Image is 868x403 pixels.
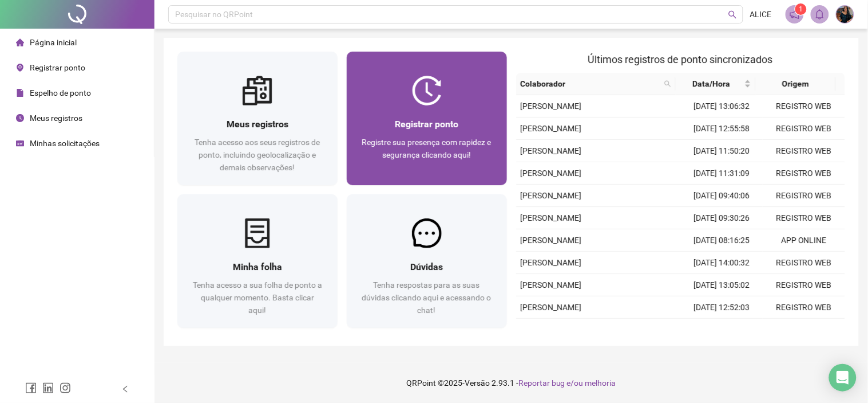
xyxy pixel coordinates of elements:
[521,169,582,178] span: [PERSON_NAME]
[664,80,671,87] span: search
[154,363,868,403] footer: QRPoint © 2025 - 2.93.1 -
[16,89,24,97] span: file
[521,77,660,90] span: Colaborador
[193,280,322,315] span: Tenha acesso a sua folha de ponto a qualquer momento. Basta clicar aqui!
[763,140,845,162] td: REGISTRO WEB
[680,207,763,229] td: [DATE] 09:30:26
[680,185,763,207] td: [DATE] 09:40:06
[790,9,800,19] span: notification
[42,382,54,394] span: linkedin
[60,382,71,394] span: instagram
[680,95,763,118] td: [DATE] 13:06:32
[16,139,24,147] span: schedule
[30,63,85,72] span: Registrar ponto
[521,280,582,289] span: [PERSON_NAME]
[362,138,492,159] span: Registre sua presença com rapidez e segurança clicando aqui!
[521,258,582,267] span: [PERSON_NAME]
[177,194,338,328] a: Minha folhaTenha acesso a sua folha de ponto a qualquer momento. Basta clicar aqui!
[195,138,320,172] span: Tenha acesso aos seus registros de ponto, incluindo geolocalização e demais observações!
[763,252,845,274] td: REGISTRO WEB
[680,140,763,162] td: [DATE] 11:50:20
[16,114,24,122] span: clock-circle
[16,38,24,46] span: home
[465,378,490,388] span: Versão
[30,88,91,97] span: Espelho de ponto
[121,385,129,393] span: left
[763,274,845,296] td: REGISTRO WEB
[177,52,338,185] a: Meus registrosTenha acesso aos seus registros de ponto, incluindo geolocalização e demais observa...
[680,296,763,319] td: [DATE] 12:52:03
[362,280,492,315] span: Tenha respostas para as suas dúvidas clicando aqui e acessando o chat!
[347,194,507,328] a: DúvidasTenha respostas para as suas dúvidas clicando aqui e acessando o chat!
[25,382,37,394] span: facebook
[233,261,282,272] span: Minha folha
[16,64,24,72] span: environment
[680,252,763,274] td: [DATE] 14:00:32
[662,75,673,92] span: search
[521,146,582,155] span: [PERSON_NAME]
[763,185,845,207] td: REGISTRO WEB
[680,162,763,185] td: [DATE] 11:31:09
[763,229,845,252] td: APP ONLINE
[763,118,845,140] td: REGISTRO WEB
[30,139,100,148] span: Minhas solicitações
[521,236,582,245] span: [PERSON_NAME]
[521,303,582,312] span: [PERSON_NAME]
[227,119,288,130] span: Meus registros
[763,95,845,118] td: REGISTRO WEB
[410,261,443,272] span: Dúvidas
[763,162,845,185] td: REGISTRO WEB
[763,296,845,319] td: REGISTRO WEB
[680,118,763,140] td: [DATE] 12:55:58
[680,319,763,341] td: [DATE] 12:00:57
[521,101,582,111] span: [PERSON_NAME]
[680,274,763,296] td: [DATE] 13:05:02
[680,229,763,252] td: [DATE] 08:16:25
[680,77,742,90] span: Data/Hora
[588,53,773,65] span: Últimos registros de ponto sincronizados
[521,213,582,222] span: [PERSON_NAME]
[395,119,458,130] span: Registrar ponto
[521,191,582,200] span: [PERSON_NAME]
[518,378,616,388] span: Reportar bug e/ou melhoria
[799,5,803,13] span: 1
[750,8,772,21] span: ALICE
[795,3,807,15] sup: 1
[756,73,836,95] th: Origem
[728,10,737,19] span: search
[30,114,82,123] span: Meus registros
[763,319,845,341] td: REGISTRO WEB
[30,38,77,47] span: Página inicial
[347,52,507,185] a: Registrar pontoRegistre sua presença com rapidez e segurança clicando aqui!
[521,124,582,133] span: [PERSON_NAME]
[763,207,845,229] td: REGISTRO WEB
[676,73,756,95] th: Data/Hora
[815,9,825,19] span: bell
[829,364,857,392] div: Open Intercom Messenger
[837,6,854,23] img: 78791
